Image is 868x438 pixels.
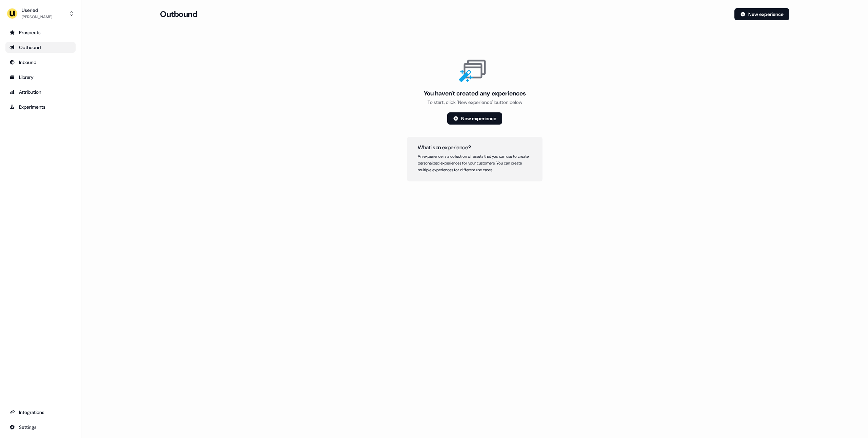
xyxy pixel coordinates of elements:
[5,102,76,112] a: Go to experiments
[160,9,197,19] h3: Outbound
[5,57,76,68] a: Go to Inbound
[5,72,76,83] a: Go to templates
[9,424,72,431] div: Settings
[9,409,72,416] div: Integrations
[5,5,76,22] button: Userled[PERSON_NAME]
[5,42,76,53] a: Go to outbound experience
[9,74,72,81] div: Library
[9,104,72,110] div: Experiments
[22,7,52,14] div: Userled
[22,14,52,20] div: [PERSON_NAME]
[418,145,532,150] h5: What is an experience?
[9,29,72,36] div: Prospects
[734,8,789,20] button: New experience
[447,112,502,125] button: New experience
[9,89,72,95] div: Attribution
[9,59,72,66] div: Inbound
[5,27,76,38] a: Go to prospects
[9,44,72,51] div: Outbound
[5,407,76,418] a: Go to integrations
[424,89,526,97] div: You haven't created any experiences
[418,153,532,173] div: An experience is a collection of assets that you can use to create personalized experiences for y...
[5,422,76,433] a: Go to integrations
[428,99,522,106] div: To start, click "New experience" button below
[5,87,76,97] a: Go to attribution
